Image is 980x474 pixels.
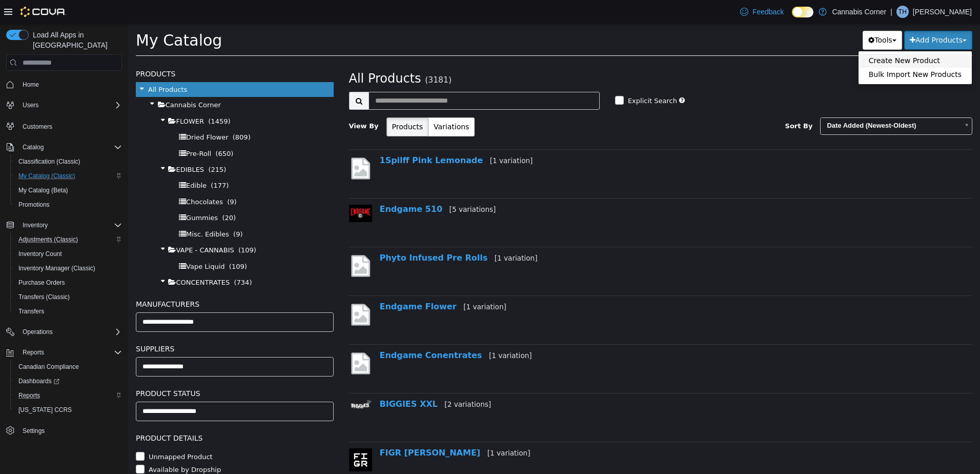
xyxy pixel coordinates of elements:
[730,44,844,58] a: Bulk Import New Products
[14,305,48,318] a: Transfers
[18,279,65,287] span: Purchase Orders
[14,155,122,168] span: Classification (Classic)
[18,406,72,414] span: [US_STATE] CCRS
[8,319,206,331] h5: Suppliers
[316,377,363,385] small: [2 variations]
[58,207,101,214] span: Misc. Edibles
[105,207,114,214] span: (9)
[2,325,126,339] button: Operations
[221,230,244,255] img: missing-image.png
[18,346,48,359] button: Reports
[14,199,54,211] a: Promotions
[2,423,126,438] button: Settings
[23,81,39,89] span: Home
[10,290,126,304] button: Transfers (Classic)
[18,377,59,385] span: Dashboards
[776,7,844,26] button: Add Products
[297,52,323,61] small: (3181)
[23,221,48,229] span: Inventory
[23,123,52,131] span: Customers
[792,7,813,17] input: Dark Mode
[221,425,244,448] img: 150
[18,326,122,338] span: Operations
[94,190,108,198] span: (20)
[23,101,38,109] span: Users
[2,345,126,360] button: Reports
[359,425,402,433] small: [1 variation]
[252,278,378,288] a: Endgame Flower[1 variation]
[734,7,774,26] button: Tools
[730,30,844,44] a: Create New Product
[10,403,126,417] button: [US_STATE] CCRS
[18,99,122,111] span: Users
[2,218,126,232] button: Inventory
[10,154,126,169] button: Classification (Classic)
[252,376,363,385] a: BIGGIES XXL[2 variations]
[252,327,404,337] a: Endgame Conentrates[1 variation]
[18,235,78,244] span: Adjustments (Classic)
[80,94,102,102] span: (1459)
[23,328,53,336] span: Operations
[2,140,126,154] button: Catalog
[14,361,83,373] a: Canadian Compliance
[48,142,76,150] span: EDIBLES
[18,307,44,315] span: Transfers
[221,327,244,352] img: missing-image.png
[18,250,62,258] span: Inventory Count
[18,441,93,451] label: Available by Dropship
[14,361,122,373] span: Canadian Compliance
[14,262,99,274] a: Inventory Manager (Classic)
[366,230,410,239] small: [1 variation]
[8,44,206,56] h5: Products
[10,197,126,212] button: Promotions
[18,120,122,132] span: Customers
[10,183,126,197] button: My Catalog (Beta)
[48,255,101,263] span: CONCENTRATES
[18,141,122,153] span: Catalog
[105,110,122,117] span: (809)
[37,77,93,85] span: Cannabis Corner
[8,8,94,26] span: My Catalog
[18,78,122,91] span: Home
[23,143,44,151] span: Catalog
[14,184,122,196] span: My Catalog (Beta)
[18,186,68,194] span: My Catalog (Beta)
[18,141,48,153] button: Catalog
[18,219,52,231] button: Inventory
[18,428,85,439] label: Unmapped Product
[14,276,122,289] span: Purchase Orders
[10,275,126,290] button: Purchase Orders
[18,425,49,437] a: Settings
[14,248,66,260] a: Inventory Count
[2,77,126,92] button: Home
[361,328,404,336] small: [1 variation]
[23,427,45,435] span: Settings
[736,2,788,22] a: Feedback
[8,408,206,421] h5: Product Details
[99,174,108,182] span: (9)
[792,17,792,18] span: Dark Mode
[18,391,40,400] span: Reports
[832,6,886,18] p: Cannabis Corner
[18,326,57,338] button: Operations
[29,30,122,50] span: Load All Apps in [GEOGRAPHIC_DATA]
[221,98,251,106] span: View By
[497,72,549,83] label: Explicit Search
[752,7,784,17] span: Feedback
[18,99,43,111] button: Users
[14,389,122,402] span: Reports
[80,142,98,150] span: (215)
[18,78,43,91] a: Home
[18,157,80,166] span: Classification (Classic)
[252,424,402,434] a: FIGR [PERSON_NAME][1 variation]
[18,264,95,272] span: Inventory Manager (Classic)
[221,181,244,199] img: 150
[14,375,64,387] a: Dashboards
[18,363,79,371] span: Canadian Compliance
[657,98,685,106] span: Sort By
[14,291,74,303] a: Transfers (Classic)
[14,305,122,318] span: Transfers
[14,155,85,168] a: Classification (Classic)
[10,388,126,403] button: Reports
[2,98,126,112] button: Users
